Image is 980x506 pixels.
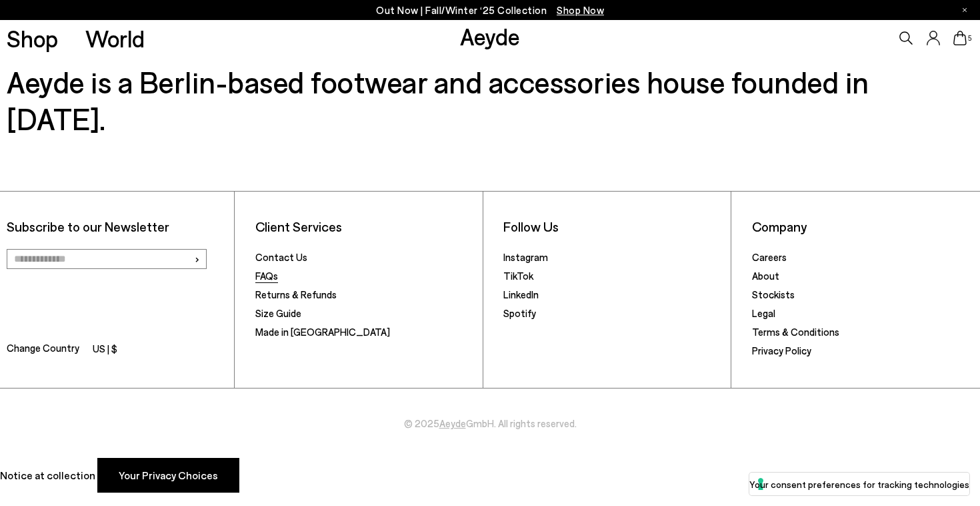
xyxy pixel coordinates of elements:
a: Privacy Policy [752,344,811,356]
span: Navigate to /collections/new-in [557,4,604,16]
a: Stockists [752,288,795,300]
li: US | $ [93,340,117,359]
span: Change Country [7,340,79,359]
a: Made in [GEOGRAPHIC_DATA] [255,326,390,338]
a: Contact Us [255,251,307,263]
li: Client Services [255,218,476,235]
li: Follow Us [503,218,724,235]
a: Spotify [503,307,536,319]
h3: Aeyde is a Berlin-based footwear and accessories house founded in [DATE]. [7,63,973,137]
p: Out Now | Fall/Winter ‘25 Collection [376,2,604,19]
a: TikTok [503,270,533,282]
a: 5 [953,31,967,45]
a: Instagram [503,251,548,263]
button: Your consent preferences for tracking technologies [749,473,969,495]
label: Your consent preferences for tracking technologies [749,477,969,491]
a: About [752,270,779,282]
a: FAQs [255,270,278,282]
span: 5 [967,35,973,42]
a: Shop [7,27,58,50]
a: Aeyde [460,22,520,50]
a: Size Guide [255,307,301,319]
p: Subscribe to our Newsletter [7,218,227,235]
a: LinkedIn [503,288,539,300]
a: Careers [752,251,787,263]
li: Company [752,218,973,235]
a: Aeyde [439,417,466,429]
a: Returns & Refunds [255,288,337,300]
button: Your Privacy Choices [97,458,239,493]
a: Terms & Conditions [752,326,839,338]
a: Legal [752,307,775,319]
span: › [194,249,200,268]
a: World [85,27,145,50]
